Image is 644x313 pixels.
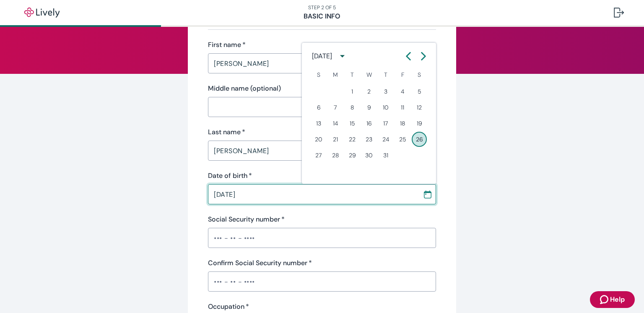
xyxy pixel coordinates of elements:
div: [DATE] [312,51,332,61]
input: ••• - •• - •••• [208,230,436,246]
button: 1 [345,84,360,99]
button: Next month [416,49,431,64]
button: 14 [328,116,343,131]
span: Friday [395,66,410,83]
button: 4 [395,84,410,99]
label: Middle name (optional) [208,83,281,94]
svg: Calendar [423,190,432,198]
button: 24 [378,132,393,147]
button: 27 [311,148,326,163]
button: 5 [412,84,427,99]
button: 2 [361,84,377,99]
button: 18 [395,116,410,131]
button: Choose date, selected date is Aug 26, 1978 [420,187,435,202]
img: Lively [18,8,65,18]
button: 26 [412,132,427,147]
button: 22 [345,132,360,147]
button: Zendesk support iconHelp [590,291,635,308]
span: Thursday [378,66,393,83]
span: Saturday [412,66,427,83]
input: ••• - •• - •••• [208,273,436,290]
span: Sunday [311,66,326,83]
span: Wednesday [361,66,377,83]
button: 21 [328,132,343,147]
button: 19 [412,116,427,131]
button: 3 [378,84,393,99]
svg: Zendesk support icon [600,295,610,305]
label: Occupation [208,302,249,312]
label: Confirm Social Security number [208,258,312,268]
button: 15 [345,116,360,131]
button: 7 [328,100,343,115]
button: 8 [345,100,360,115]
button: 31 [378,148,393,163]
button: Log out [607,3,631,23]
label: Date of birth [208,171,252,181]
label: Social Security number [208,214,285,224]
label: First name [208,40,246,50]
button: 25 [395,132,410,147]
button: 29 [345,148,360,163]
svg: Calendar right arrow [419,52,428,60]
button: 28 [328,148,343,163]
button: 9 [361,100,377,115]
svg: Calendar left arrow [404,52,413,60]
input: MM / DD / YYYY [208,186,417,203]
button: 30 [361,148,377,163]
label: Last name [208,127,245,137]
button: 16 [361,116,377,131]
button: calendar view is open, switch to year view [335,48,350,64]
button: 13 [311,116,326,131]
button: 10 [378,100,393,115]
span: Help [610,295,625,305]
button: 17 [378,116,393,131]
button: 11 [395,100,410,115]
span: Monday [328,66,343,83]
button: 6 [311,100,326,115]
button: 20 [311,132,326,147]
button: 12 [412,100,427,115]
button: Previous month [401,49,416,64]
button: 23 [361,132,377,147]
span: Tuesday [345,66,360,83]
